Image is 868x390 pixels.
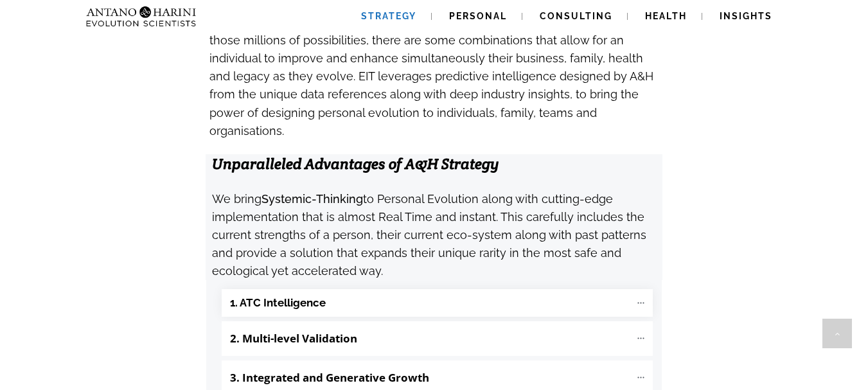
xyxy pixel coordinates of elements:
[645,11,687,21] span: Health
[540,11,612,21] span: Consulting
[230,370,429,385] b: 3. Integrated and Generative Growth
[212,154,499,173] strong: Unparalleled Advantages of A&H Strategy
[361,11,416,21] span: Strategy
[720,11,772,21] span: Insights
[230,296,326,310] b: 1. ATC Intelligence
[212,192,646,278] span: We bring to Personal Evolution along with cutting-edge implementation that is almost Real Time an...
[261,192,363,206] strong: Systemic-Thinking
[449,11,507,21] span: Personal
[230,331,357,346] b: 2. Multi-level Validation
